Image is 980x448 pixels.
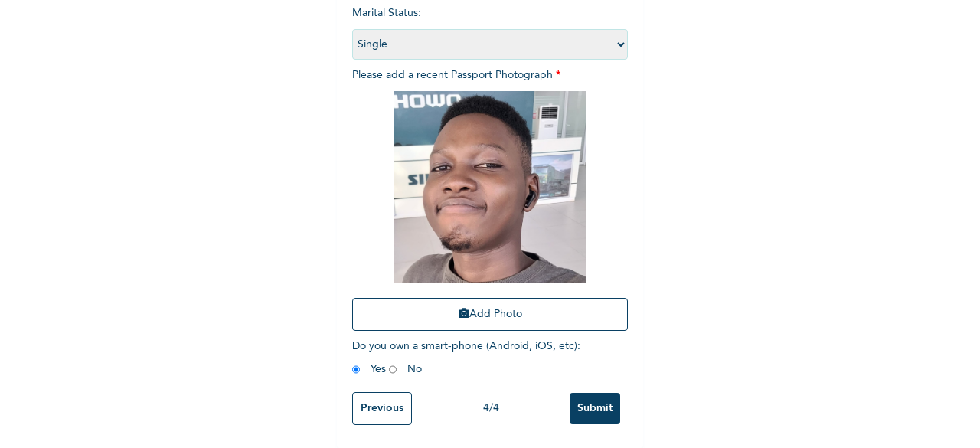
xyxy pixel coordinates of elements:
input: Submit [570,393,620,424]
div: 4 / 4 [412,401,570,417]
input: Previous [352,392,412,425]
span: Do you own a smart-phone (Android, iOS, etc) : Yes No [352,341,580,374]
span: Please add a recent Passport Photograph [352,70,628,338]
img: Crop [394,91,586,283]
span: Marital Status : [352,8,628,50]
button: Add Photo [352,298,628,331]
